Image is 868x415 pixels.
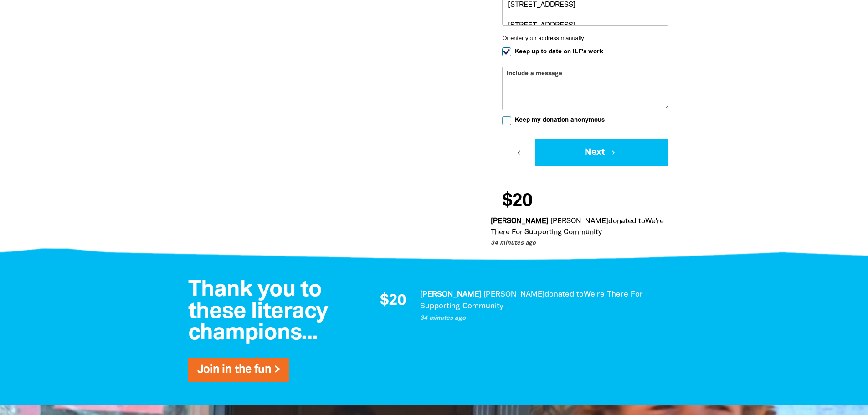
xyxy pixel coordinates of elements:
[370,289,671,323] div: Paginated content
[608,218,645,225] span: donated to
[380,293,406,309] span: $20
[515,149,523,157] i: chevron_left
[491,187,680,248] div: Donation stream
[370,289,671,323] div: Donation stream
[609,149,617,157] i: chevron_right
[502,47,511,56] input: Keep up to date on ILF's work
[550,218,608,225] em: [PERSON_NAME]
[188,280,328,344] span: Thank you to these literacy champions...
[197,364,280,375] a: Join in the fun >
[502,116,511,125] input: Keep my donation anonymous
[483,291,544,298] em: [PERSON_NAME]
[515,47,603,56] span: Keep up to date on ILF's work
[515,116,605,124] span: Keep my donation anonymous
[491,218,549,225] em: [PERSON_NAME]
[502,35,668,41] button: Or enter your address manually
[491,239,673,248] p: 34 minutes ago
[420,314,671,323] p: 34 minutes ago
[544,291,584,298] span: donated to
[420,291,643,310] a: We're There For Supporting Community
[502,192,532,210] span: $20
[535,139,668,166] button: Next chevron_right
[503,15,668,35] div: [STREET_ADDRESS]
[502,139,535,166] button: chevron_left
[420,291,481,298] em: [PERSON_NAME]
